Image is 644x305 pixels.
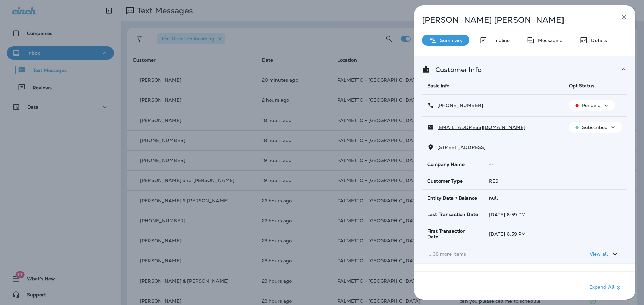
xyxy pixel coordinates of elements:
[569,100,615,111] button: Pending
[427,195,477,201] span: Entity Data > Balance
[587,282,625,294] button: Expand All
[582,125,608,130] p: Subscribed
[589,284,623,292] p: Expand All
[489,195,498,201] span: null
[427,83,449,89] span: Basic Info
[437,37,463,43] p: Summary
[590,251,608,257] p: View all
[427,251,558,257] p: ... 38 more items
[587,248,622,260] button: View all
[489,212,526,218] span: [DATE] 6:59 PM
[427,162,465,167] span: Company Name
[569,83,594,89] span: Opt Status
[569,122,622,133] button: Subscribed
[588,37,607,43] p: Details
[535,37,563,43] p: Messaging
[582,103,601,108] p: Pending
[427,178,463,184] span: Customer Type
[487,37,510,43] p: Timeline
[437,144,486,150] span: [STREET_ADDRESS]
[427,228,478,240] span: First Transaction Date
[489,231,526,237] span: [DATE] 6:59 PM
[427,212,478,217] span: Last Transaction Date
[489,161,494,167] span: --
[489,178,498,184] span: RES
[430,67,482,72] p: Customer Info
[434,125,525,130] p: [EMAIL_ADDRESS][DOMAIN_NAME]
[434,103,483,108] p: [PHONE_NUMBER]
[422,15,605,25] p: [PERSON_NAME] [PERSON_NAME]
